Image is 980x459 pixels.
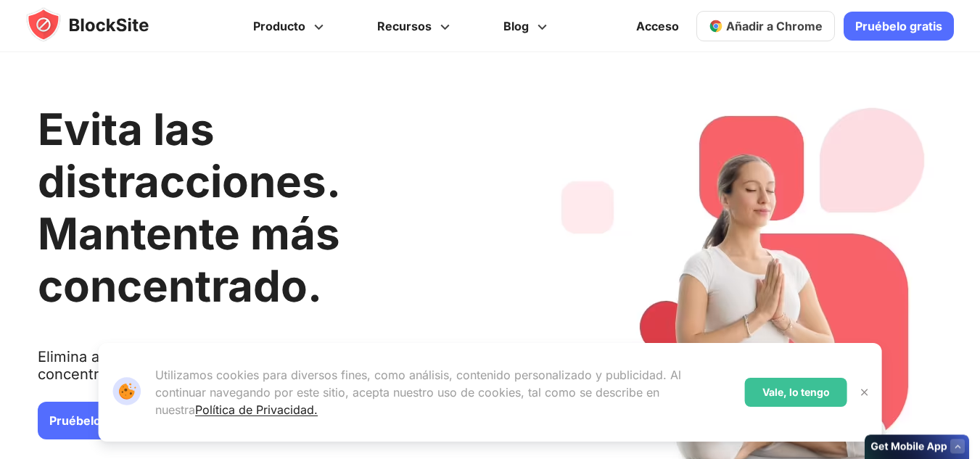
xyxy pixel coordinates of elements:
a: Pruébelo gratis [844,12,954,41]
font: Recursos [377,19,432,33]
a: Política de Privacidad. [195,402,318,417]
font: Pruébelo gratis [49,413,136,428]
a: Añadir a Chrome [696,11,835,41]
button: Cerca [855,383,874,402]
font: Blog [503,19,529,33]
img: Cerca [859,386,870,398]
a: Pruébelo gratis [38,402,148,439]
a: Acceso [627,9,688,44]
font: Evita las distracciones. Mantente más concentrado. [38,103,340,312]
font: Utilizamos cookies para diversos fines, como análisis, contenido personalizado y publicidad. Al c... [155,368,681,417]
font: Pruébelo gratis [855,19,942,33]
img: blocksite-icon.5d769676.svg [26,7,177,42]
font: Vale, lo tengo [762,386,830,398]
font: Producto [253,19,305,33]
img: chrome-icon.svg [709,19,723,33]
font: Añadir a Chrome [726,19,823,33]
font: Acceso [636,19,679,33]
font: Elimina aplicaciones y sitios que te distraen y mantente concentrado con BlockSite [38,348,423,383]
